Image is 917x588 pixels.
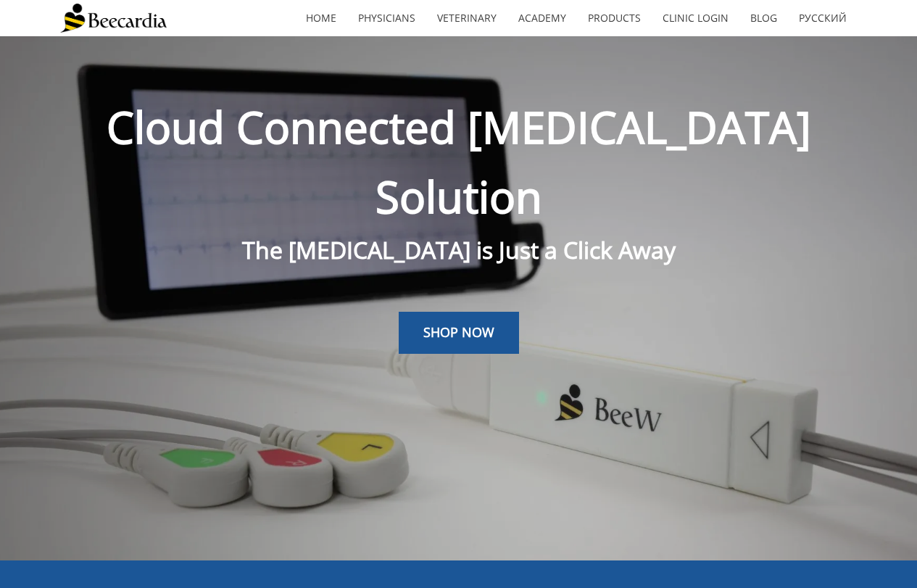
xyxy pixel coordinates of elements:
[652,1,739,35] a: Clinic Login
[788,1,858,35] a: Русский
[242,234,676,265] span: The [MEDICAL_DATA] is Just a Click Away
[423,323,494,341] span: SHOP NOW
[426,1,507,35] a: Veterinary
[295,1,347,35] a: home
[577,1,652,35] a: Products
[347,1,426,35] a: Physicians
[739,1,788,35] a: Blog
[107,97,811,226] span: Cloud Connected [MEDICAL_DATA] Solution
[60,4,167,33] img: Beecardia
[507,1,577,35] a: Academy
[399,312,519,354] a: SHOP NOW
